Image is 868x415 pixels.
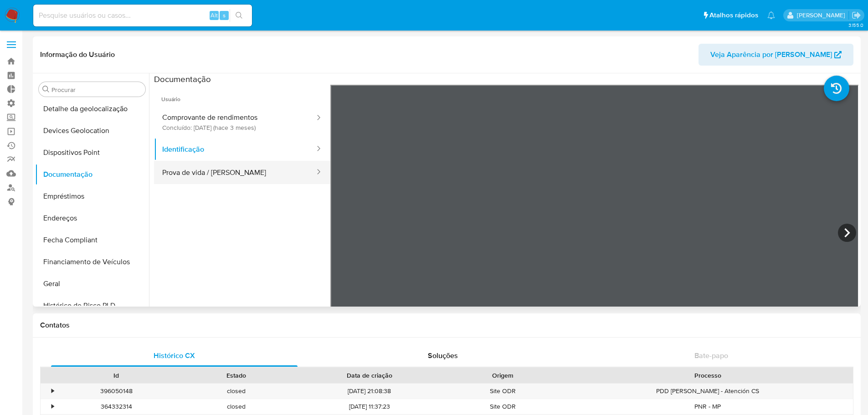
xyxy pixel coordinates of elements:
a: Sair [852,10,861,20]
div: PDD [PERSON_NAME] - Atención CS [563,384,853,399]
button: Devices Geolocation [35,120,149,142]
div: • [51,402,54,411]
span: Bate-papo [694,350,728,361]
div: Site ODR [443,384,563,399]
div: Processo [569,371,847,380]
span: Veja Aparência por [PERSON_NAME] [710,44,832,66]
button: Dispositivos Point [35,142,149,164]
div: Id [63,371,170,380]
div: [DATE] 21:08:38 [296,384,443,399]
div: Site ODR [443,399,563,414]
button: Empréstimos [35,185,149,207]
span: Soluções [428,350,458,361]
span: s [223,11,226,20]
div: Origem [449,371,556,380]
span: Alt [211,11,218,20]
button: Veja Aparência por [PERSON_NAME] [699,44,853,66]
button: Financiamento de Veículos [35,251,149,273]
a: Notificações [767,11,775,19]
button: Documentação [35,164,149,185]
p: edgar.zuliani@mercadolivre.com [797,11,848,20]
h1: Contatos [40,321,853,330]
input: Pesquise usuários ou casos... [33,10,252,21]
div: closed [176,384,296,399]
button: Procurar [42,86,50,93]
button: search-icon [230,9,248,22]
h1: Informação do Usuário [40,50,115,59]
div: • [51,387,54,395]
div: [DATE] 11:37:23 [296,399,443,414]
button: Histórico de Risco PLD [35,295,149,317]
button: Endereços [35,207,149,229]
button: Geral [35,273,149,295]
button: Fecha Compliant [35,229,149,251]
input: Procurar [51,86,142,94]
div: Data de criação [303,371,437,380]
div: 396050148 [56,384,176,399]
div: 364332314 [56,399,176,414]
div: Estado [183,371,290,380]
div: PNR - MP [563,399,853,414]
span: Atalhos rápidos [709,10,758,20]
button: Detalhe da geolocalização [35,98,149,120]
div: closed [176,399,296,414]
span: Histórico CX [154,350,195,361]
